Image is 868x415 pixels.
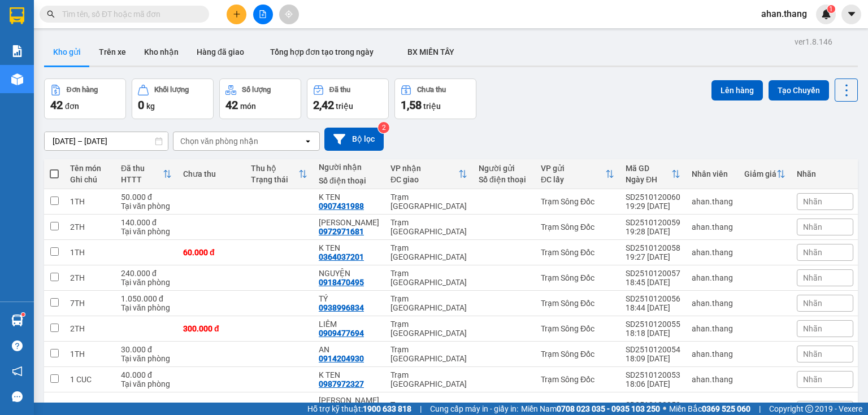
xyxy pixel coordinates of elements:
[313,98,334,112] span: 2,42
[541,197,614,206] div: Trạm Sông Đốc
[319,163,379,172] div: Người nhận
[803,299,822,308] span: Nhãn
[121,354,172,363] div: Tại văn phòng
[270,47,374,56] span: Tổng hợp đơn tạo trong ngày
[841,5,861,24] button: caret-down
[21,313,25,316] sup: 1
[319,278,364,287] div: 0918470495
[319,396,379,414] div: NGUYỄN THANH
[626,320,680,329] div: SD2510120055
[390,345,467,363] div: Trạm [GEOGRAPHIC_DATA]
[70,299,110,308] div: 7TH
[394,78,476,119] button: Chưa thu1,58 triệu
[70,197,110,206] div: 1TH
[739,159,791,189] th: Toggle SortBy
[390,175,458,184] div: ĐC giao
[803,197,822,206] span: Nhãn
[390,320,467,338] div: Trạm [GEOGRAPHIC_DATA]
[47,10,55,18] span: search
[541,324,614,333] div: Trạm Sông Đốc
[692,324,733,333] div: ahan.thang
[70,273,110,282] div: 2TH
[847,9,857,19] span: caret-down
[121,294,172,303] div: 1.050.000 đ
[70,248,110,257] div: 1TH
[319,345,379,354] div: AN
[45,132,168,150] input: Select a date range.
[521,403,660,415] span: Miền Nam
[329,86,350,94] div: Đã thu
[225,98,238,112] span: 42
[90,38,135,65] button: Trên xe
[752,7,816,21] span: ahan.thang
[319,329,364,338] div: 0909477694
[626,243,680,252] div: SD2510120058
[626,400,680,409] div: SD2510120052
[233,10,241,18] span: plus
[121,278,172,287] div: Tại văn phòng
[138,98,144,112] span: 0
[626,278,680,287] div: 18:45 [DATE]
[430,403,518,415] span: Cung cấp máy in - giấy in:
[307,78,389,119] button: Đã thu2,42 triệu
[626,193,680,202] div: SD2510120060
[336,102,353,111] span: triệu
[319,354,364,363] div: 0914204930
[626,354,680,363] div: 18:09 [DATE]
[417,86,446,94] div: Chưa thu
[67,86,98,94] div: Đơn hàng
[692,350,733,359] div: ahan.thang
[803,248,822,257] span: Nhãn
[626,303,680,312] div: 18:44 [DATE]
[420,403,422,415] span: |
[390,218,467,236] div: Trạm [GEOGRAPHIC_DATA]
[390,193,467,211] div: Trạm [GEOGRAPHIC_DATA]
[626,218,680,227] div: SD2510120059
[541,375,614,384] div: Trạm Sông Đốc
[626,164,671,173] div: Mã GD
[692,375,733,384] div: ahan.thang
[146,102,155,111] span: kg
[319,176,379,185] div: Số điện thoại
[135,38,188,65] button: Kho nhận
[285,10,293,18] span: aim
[390,164,458,173] div: VP nhận
[183,324,240,333] div: 300.000 đ
[759,403,761,415] span: |
[121,227,172,236] div: Tại văn phòng
[541,248,614,257] div: Trạm Sông Đốc
[797,169,853,178] div: Nhãn
[319,379,364,388] div: 0987972327
[692,222,733,231] div: ahan.thang
[626,202,680,211] div: 19:29 [DATE]
[44,38,90,65] button: Kho gửi
[121,202,172,211] div: Tại văn phòng
[626,294,680,303] div: SD2510120056
[11,314,23,326] img: warehouse-icon
[121,370,172,379] div: 40.000 đ
[121,175,163,184] div: HTTT
[827,5,835,13] sup: 1
[70,350,110,359] div: 1TH
[711,80,763,101] button: Lên hàng
[245,159,313,189] th: Toggle SortBy
[423,102,441,111] span: triệu
[626,370,680,379] div: SD2510120053
[279,5,299,24] button: aim
[132,78,214,119] button: Khối lượng0kg
[12,391,23,402] span: message
[121,379,172,388] div: Tại văn phòng
[626,329,680,338] div: 18:18 [DATE]
[744,169,776,178] div: Giảm giá
[65,102,79,111] span: đơn
[541,222,614,231] div: Trạm Sông Đốc
[557,404,660,413] strong: 0708 023 035 - 0935 103 250
[11,45,23,57] img: solution-icon
[251,175,298,184] div: Trạng thái
[626,345,680,354] div: SD2510120054
[541,350,614,359] div: Trạm Sông Đốc
[626,227,680,236] div: 19:28 [DATE]
[183,248,240,257] div: 60.000 đ
[821,9,831,19] img: icon-new-feature
[803,350,822,359] span: Nhãn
